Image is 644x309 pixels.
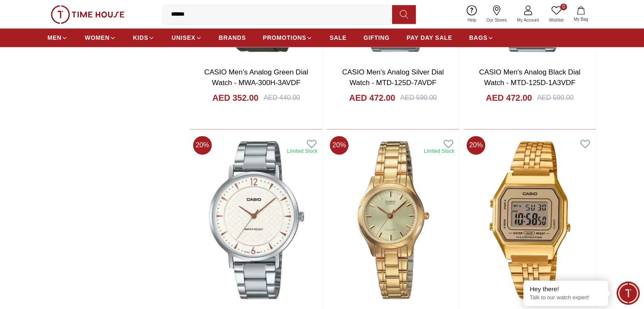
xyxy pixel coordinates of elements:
img: ... [51,5,124,24]
a: PAY DAY SALE [406,30,452,45]
span: Wishlist [546,17,567,23]
h4: AED 472.00 [349,92,395,104]
span: 20 % [467,136,485,154]
a: MEN [47,30,68,45]
span: Help [464,17,480,23]
h4: AED 352.00 [212,92,258,104]
a: PROMOTIONS [263,30,313,45]
div: Limited Stock [287,148,318,154]
div: Limited Stock [424,148,454,154]
div: AED 590.00 [537,93,573,103]
span: WOMEN [85,33,110,42]
p: Talk to our watch expert! [530,294,602,301]
span: 20 % [330,136,348,154]
a: BRANDS [219,30,246,45]
a: WOMEN [85,30,116,45]
div: Chat Widget [616,281,640,305]
a: KIDS [133,30,155,45]
a: 0Wishlist [544,3,569,25]
a: CASIO Men's Analog Silver Dial Watch - MTD-125D-7AVDF [342,68,444,87]
span: BAGS [469,33,487,42]
img: CASIO Women's Analog Gold Dial Watch - LTP-1275G-9A [326,132,459,307]
a: GIFTING [363,30,390,45]
div: AED 590.00 [400,93,437,103]
div: AED 440.00 [263,93,300,103]
span: 20 % [193,136,212,154]
span: PROMOTIONS [263,33,307,42]
span: BRANDS [219,33,246,42]
span: 0 [560,3,567,10]
span: UNISEX [171,33,195,42]
span: MEN [47,33,61,42]
a: SALE [329,30,346,45]
a: BAGS [469,30,494,45]
span: KIDS [133,33,148,42]
a: UNISEX [171,30,202,45]
a: Help [462,3,481,25]
img: CASIO Women's Analog White Dial Watch - LTP-VT04D-7A [190,132,323,307]
span: My Account [514,17,542,23]
a: Our Stores [481,3,512,25]
span: GIFTING [363,33,390,42]
span: PAY DAY SALE [406,33,452,42]
img: CASIO Unisex's Digital Multicolor Dial Watch - LA680WGA-9BDF [463,132,596,307]
span: SALE [329,33,346,42]
a: CASIO Men's Analog Green Dial Watch - MWA-300H-3AVDF [204,68,308,87]
span: My Bag [570,16,591,22]
span: Our Stores [483,17,510,23]
a: CASIO Men's Analog Black Dial Watch - MTD-125D-1A3VDF [479,68,580,87]
button: My Bag [569,4,593,24]
h4: AED 472.00 [486,92,532,104]
div: Hey there! [530,285,602,293]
